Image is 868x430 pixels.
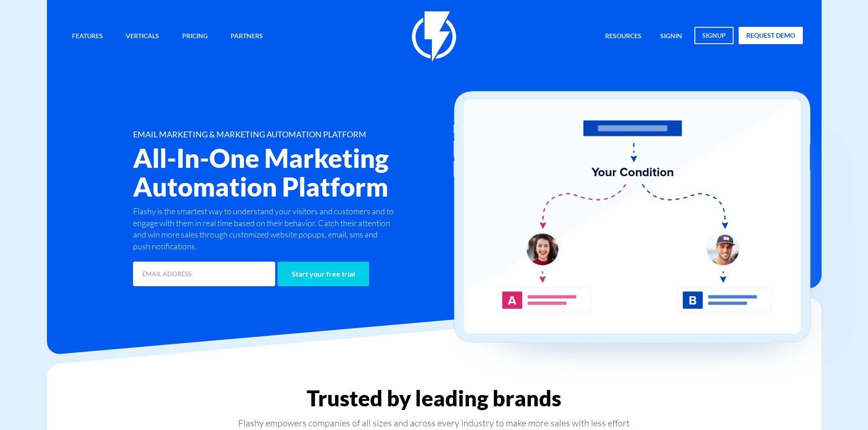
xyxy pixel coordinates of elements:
a: Partners [224,27,270,46]
p: Flashy empowers companies of all sizes and across every industry to make more sales with less effort [47,417,822,430]
input: EMAIL ADDRESS [133,262,275,286]
a: signin [653,27,689,46]
a: signup [694,27,734,44]
h2: All-In-One Marketing Automation Platform [133,144,488,201]
a: Resources [598,27,648,46]
p: Flashy is the smartest way to understand your visitors and customers and to engage with them in r... [133,206,396,253]
input: Start your free trial [277,262,369,286]
a: request demo [739,27,803,44]
a: Features [65,27,110,46]
a: Verticals [119,27,166,46]
h2: Trusted by leading brands [47,386,822,410]
a: Pricing [175,27,215,46]
h1: EMAIL MARKETING & MARKETING AUTOMATION PLATFORM [133,130,488,139]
